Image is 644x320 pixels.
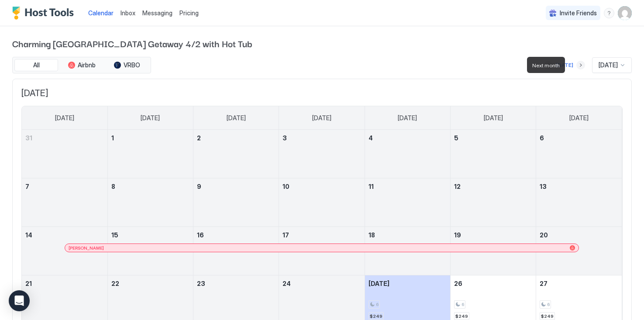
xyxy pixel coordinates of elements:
span: 1 [111,134,114,142]
td: September 1, 2025 [107,130,193,178]
div: tab-group [12,57,151,73]
a: Calendar [88,8,114,17]
span: $249 [370,313,382,319]
td: September 8, 2025 [107,178,193,227]
span: 21 [25,280,32,287]
span: 9 [197,183,201,190]
a: September 4, 2025 [365,130,450,146]
a: September 18, 2025 [365,227,450,243]
span: 10 [282,183,289,190]
span: 17 [282,231,289,239]
span: 14 [25,231,32,239]
a: September 17, 2025 [279,227,364,243]
span: [DATE] [569,114,589,122]
span: [DATE] [484,114,503,122]
span: 4 [368,134,373,142]
span: 24 [282,280,291,287]
div: Open Intercom Messenger [9,290,30,311]
span: 12 [454,183,461,190]
td: September 11, 2025 [365,178,450,227]
a: September 6, 2025 [536,130,622,146]
td: September 18, 2025 [365,227,450,275]
span: 7 [25,183,29,190]
a: September 24, 2025 [279,275,364,292]
a: September 25, 2025 [365,275,450,292]
td: August 31, 2025 [22,130,107,178]
td: September 3, 2025 [279,130,365,178]
a: August 31, 2025 [22,130,107,146]
a: September 5, 2025 [451,130,536,146]
button: All [14,59,58,71]
a: Thursday [389,106,426,130]
span: 22 [111,280,119,287]
span: [DATE] [398,114,417,122]
td: September 13, 2025 [536,178,622,227]
a: Wednesday [303,106,340,130]
a: September 7, 2025 [22,178,107,195]
td: September 5, 2025 [450,130,536,178]
span: 5 [454,134,458,142]
a: Host Tools Logo [12,7,78,20]
span: 23 [197,280,205,287]
span: 8 [111,183,115,190]
span: 6 [547,302,550,307]
span: [DATE] [141,114,160,122]
td: September 17, 2025 [279,227,365,275]
a: September 2, 2025 [193,130,279,146]
span: Charming [GEOGRAPHIC_DATA] Getaway 4/2 with Hot Tub [12,37,632,50]
a: September 12, 2025 [451,178,536,195]
span: [DATE] [599,61,618,69]
td: September 19, 2025 [450,227,536,275]
a: September 3, 2025 [279,130,364,146]
span: 18 [368,231,375,239]
a: Monday [132,106,169,130]
span: VRBO [124,61,140,69]
span: 20 [540,231,548,239]
a: September 16, 2025 [193,227,279,243]
span: [DATE] [21,88,623,99]
span: Airbnb [78,61,96,69]
span: 26 [454,280,462,287]
a: Friday [475,106,512,130]
a: September 8, 2025 [108,178,193,195]
button: Airbnb [60,59,103,71]
a: Inbox [121,8,135,17]
span: 16 [197,231,204,239]
span: Next month [532,62,560,69]
a: September 23, 2025 [193,275,279,292]
span: [PERSON_NAME] [69,245,104,251]
span: [DATE] [227,114,246,122]
a: September 1, 2025 [108,130,193,146]
span: $249 [541,313,554,319]
span: 3 [282,134,287,142]
div: User profile [618,6,632,20]
a: Messaging [142,8,172,17]
span: 13 [540,183,547,190]
a: September 9, 2025 [193,178,279,195]
a: September 22, 2025 [108,275,193,292]
td: September 7, 2025 [22,178,107,227]
a: September 19, 2025 [451,227,536,243]
td: September 15, 2025 [107,227,193,275]
span: 6 [540,134,544,142]
td: September 20, 2025 [536,227,622,275]
span: [DATE] [368,280,389,287]
span: 6 [376,302,379,307]
span: 15 [111,231,118,239]
span: All [33,61,40,69]
a: September 15, 2025 [108,227,193,243]
td: September 12, 2025 [450,178,536,227]
div: menu [604,8,614,18]
a: September 20, 2025 [536,227,622,243]
span: 31 [25,134,32,142]
a: Tuesday [218,106,255,130]
a: Saturday [561,106,597,130]
button: VRBO [105,59,149,71]
td: September 10, 2025 [279,178,365,227]
span: Invite Friends [560,9,597,17]
td: September 14, 2025 [22,227,107,275]
span: 27 [540,280,548,287]
span: 11 [368,183,374,190]
span: [DATE] [312,114,331,122]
